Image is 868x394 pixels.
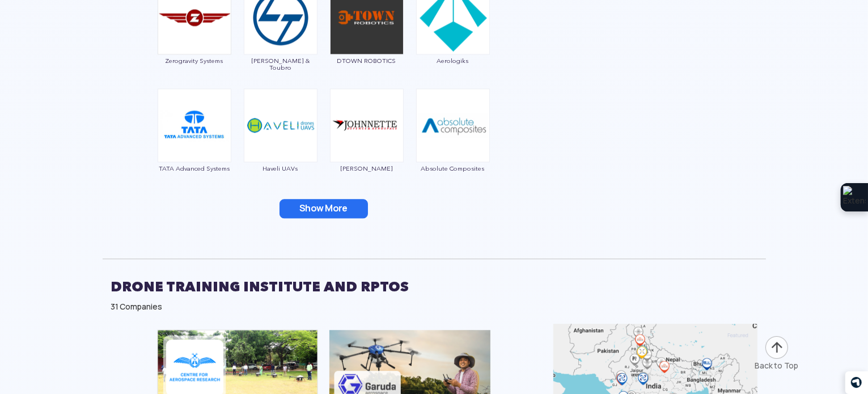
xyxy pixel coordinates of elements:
[244,88,317,162] img: ic_haveliuas.png
[330,88,404,162] img: ic_johnnette.png
[158,88,231,162] img: ic_tata.png
[329,165,404,172] span: [PERSON_NAME]
[111,273,757,301] h2: DRONE TRAINING INSTITUTE AND RPTOS
[243,120,318,172] a: Haveli UAVs
[416,120,490,172] a: Absolute Composites
[416,57,490,64] span: Aerologiks
[243,165,318,172] span: Haveli UAVs
[329,12,404,64] a: DTOWN ROBOTICS
[416,165,490,172] span: Absolute Composites
[843,186,866,209] img: Extension Icon
[243,12,318,71] a: [PERSON_NAME] & Toubro
[764,335,789,360] img: ic_arrow-up.png
[416,88,490,162] img: ic_absolutecomposites.png
[157,165,232,172] span: TATA Advanced Systems
[157,12,232,64] a: Zerogravity Systems
[243,57,318,71] span: [PERSON_NAME] & Toubro
[416,12,490,64] a: Aerologiks
[755,360,799,371] div: Back to Top
[329,120,404,172] a: [PERSON_NAME]
[157,120,232,172] a: TATA Advanced Systems
[111,301,757,312] div: 31 Companies
[280,199,368,218] button: Show More
[329,57,404,64] span: DTOWN ROBOTICS
[157,57,232,64] span: Zerogravity Systems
